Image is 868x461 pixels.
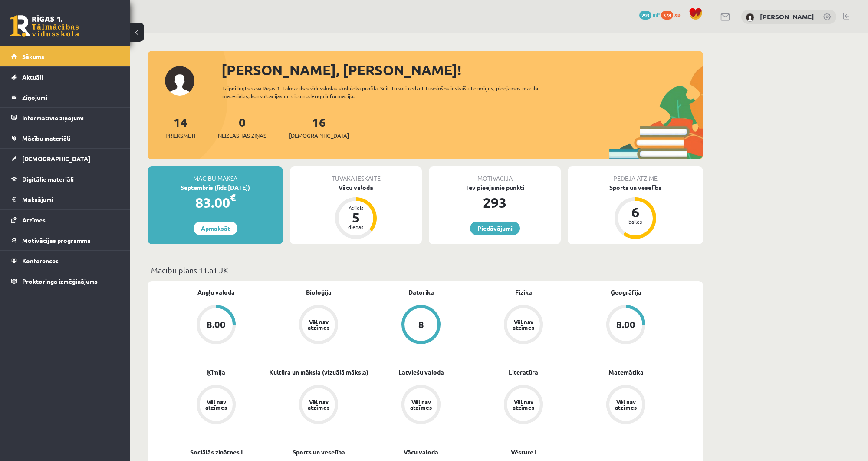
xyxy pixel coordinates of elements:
[409,399,433,410] div: Vēl nav atzīmes
[608,368,644,377] a: Matemātika
[218,131,266,140] span: Neizlasītās ziņas
[204,399,228,410] div: Vēl nav atzīmes
[614,399,638,410] div: Vēl nav atzīmes
[290,183,422,240] a: Vācu valoda Atlicis 5 dienas
[22,134,70,142] span: Mācību materiāli
[343,210,369,224] div: 5
[11,67,119,87] a: Aktuāli
[306,288,332,297] a: Bioloģija
[11,251,119,271] a: Konferences
[429,183,561,192] div: Tev pieejamie punkti
[10,15,79,37] a: Rīgas 1. Tālmācības vidusskola
[293,448,345,457] a: Sports un veselība
[404,448,438,457] a: Vācu valoda
[515,288,532,297] a: Fizika
[370,385,472,426] a: Vēl nav atzīmes
[408,288,434,297] a: Datorika
[611,288,641,297] a: Ģeogrāfija
[639,11,660,18] a: 293 mP
[11,169,119,189] a: Digitālie materiāli
[472,305,575,346] a: Vēl nav atzīmes
[22,87,119,107] legend: Ziņojumi
[22,277,98,285] span: Proktoringa izmēģinājums
[429,192,561,213] div: 293
[207,368,225,377] a: Ķīmija
[622,219,648,224] div: balles
[165,305,267,346] a: 8.00
[343,205,369,210] div: Atlicis
[575,385,677,426] a: Vēl nav atzīmes
[398,368,444,377] a: Latviešu valoda
[22,236,91,244] span: Motivācijas programma
[290,166,422,183] div: Tuvākā ieskaite
[230,191,236,204] span: €
[165,114,195,140] a: 14Priekšmeti
[470,222,520,235] a: Piedāvājumi
[22,175,74,183] span: Digitālie materiāli
[418,320,424,329] div: 8
[472,385,575,426] a: Vēl nav atzīmes
[575,305,677,346] a: 8.00
[11,149,119,169] a: [DEMOGRAPHIC_DATA]
[207,320,226,329] div: 8.00
[746,13,754,22] img: Emīls Čeksters
[22,108,119,128] legend: Informatīvie ziņojumi
[11,87,119,107] a: Ziņojumi
[11,210,119,230] a: Atzīmes
[222,84,556,100] div: Laipni lūgts savā Rīgas 1. Tālmācības vidusskolas skolnieka profilā. Šeit Tu vari redzēt tuvojošo...
[165,385,267,426] a: Vēl nav atzīmes
[22,53,44,60] span: Sākums
[639,11,651,20] span: 293
[148,192,283,213] div: 83.00
[267,385,370,426] a: Vēl nav atzīmes
[148,166,283,183] div: Mācību maksa
[509,368,538,377] a: Literatūra
[511,399,536,410] div: Vēl nav atzīmes
[760,12,814,21] a: [PERSON_NAME]
[568,183,703,240] a: Sports un veselība 6 balles
[190,448,243,457] a: Sociālās zinātnes I
[661,11,684,18] a: 378 xp
[429,166,561,183] div: Motivācija
[616,320,635,329] div: 8.00
[568,183,703,192] div: Sports un veselība
[148,183,283,192] div: Septembris (līdz [DATE])
[151,264,700,276] p: Mācību plāns 11.a1 JK
[11,230,119,250] a: Motivācijas programma
[661,11,673,20] span: 378
[22,257,59,265] span: Konferences
[11,189,119,209] a: Maksājumi
[22,216,46,224] span: Atzīmes
[269,368,368,377] a: Kultūra un māksla (vizuālā māksla)
[568,166,703,183] div: Pēdējā atzīme
[197,288,235,297] a: Angļu valoda
[221,60,703,80] div: [PERSON_NAME], [PERSON_NAME]!
[511,319,536,330] div: Vēl nav atzīmes
[11,108,119,128] a: Informatīvie ziņojumi
[289,114,349,140] a: 16[DEMOGRAPHIC_DATA]
[22,189,119,209] legend: Maksājumi
[306,319,331,330] div: Vēl nav atzīmes
[218,114,266,140] a: 0Neizlasītās ziņas
[11,271,119,291] a: Proktoringa izmēģinājums
[622,205,648,219] div: 6
[653,11,660,18] span: mP
[194,222,237,235] a: Apmaksāt
[267,305,370,346] a: Vēl nav atzīmes
[343,224,369,229] div: dienas
[674,11,680,18] span: xp
[11,128,119,148] a: Mācību materiāli
[306,399,331,410] div: Vēl nav atzīmes
[22,155,90,163] span: [DEMOGRAPHIC_DATA]
[511,448,536,457] a: Vēsture I
[165,131,195,140] span: Priekšmeti
[370,305,472,346] a: 8
[289,131,349,140] span: [DEMOGRAPHIC_DATA]
[22,73,43,81] span: Aktuāli
[290,183,422,192] div: Vācu valoda
[11,46,119,66] a: Sākums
